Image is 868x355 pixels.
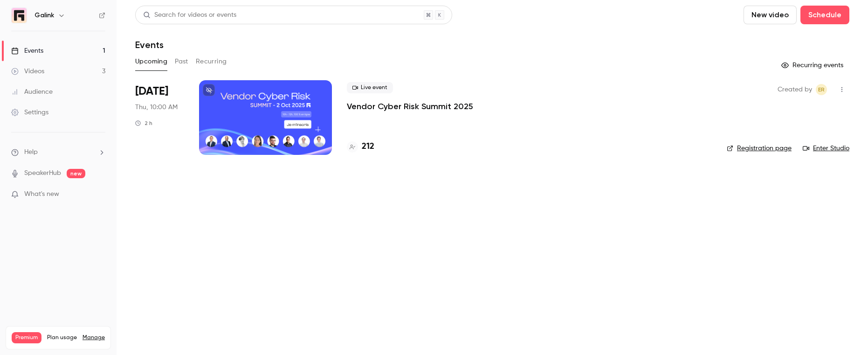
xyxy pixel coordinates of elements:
button: Schedule [800,6,849,24]
span: [DATE] [135,84,168,99]
span: What's new [24,189,59,199]
a: Registration page [727,144,792,153]
div: Settings [11,108,48,117]
span: Plan usage [47,334,77,341]
span: new [67,169,85,178]
a: Vendor Cyber Risk Summit 2025 [347,101,473,112]
div: Events [11,46,43,56]
span: Created by [778,84,812,95]
div: Search for videos or events [143,10,236,20]
span: Thu, 10:00 AM [135,103,178,112]
div: 2 h [135,119,152,127]
button: Recurring events [777,58,849,73]
span: Etienne Retout [816,84,827,95]
span: Premium [12,332,41,343]
img: Galink [12,8,27,23]
div: Oct 2 Thu, 10:00 AM (Europe/Paris) [135,80,184,155]
span: ER [818,84,825,95]
span: Live event [347,82,393,93]
button: Recurring [196,54,227,69]
button: New video [744,6,797,24]
a: SpeakerHub [24,168,61,178]
iframe: Noticeable Trigger [94,190,105,199]
a: 212 [347,140,374,153]
h1: Events [135,39,164,50]
div: Audience [11,87,53,97]
h4: 212 [362,140,374,153]
span: Help [24,147,38,157]
a: Enter Studio [803,144,849,153]
button: Past [175,54,188,69]
a: Manage [83,334,105,341]
button: Upcoming [135,54,167,69]
div: Videos [11,67,44,76]
li: help-dropdown-opener [11,147,105,157]
h6: Galink [34,11,54,20]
